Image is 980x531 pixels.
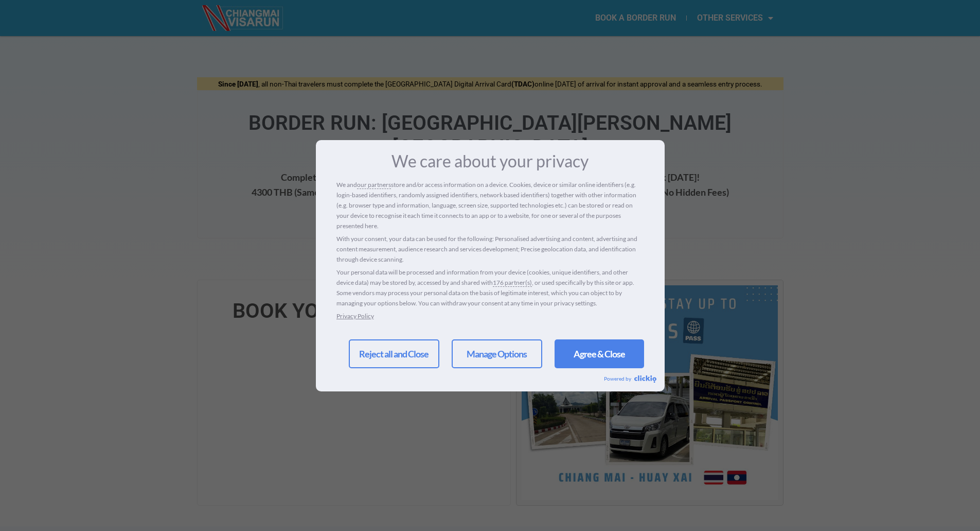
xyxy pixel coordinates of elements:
a: 176 partner(s) [493,278,532,288]
a: Manage Options [452,339,542,368]
h3: We care about your privacy [336,153,644,169]
p: With your consent, your data can be used for the following: Personalised advertising and content,... [336,234,644,265]
p: Your personal data will be processed and information from your device (cookies, unique identifier... [336,267,644,309]
a: Reject all and Close [349,339,439,368]
a: Agree & Close [555,339,644,368]
a: Privacy Policy [336,312,374,320]
span: Powered by [604,375,634,382]
a: our partners [357,180,391,190]
p: We and store and/or access information on a device. Cookies, device or similar online identifiers... [336,180,644,231]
